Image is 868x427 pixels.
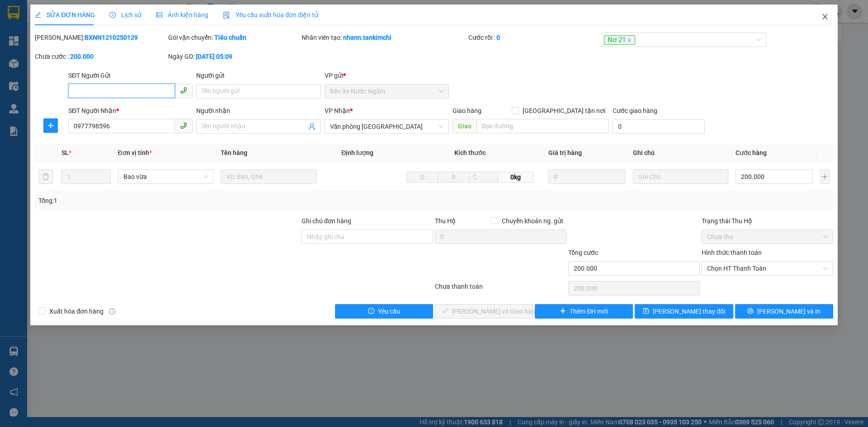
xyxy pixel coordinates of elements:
span: SỬA ĐƠN HÀNG [35,11,95,19]
input: Dọc đường [476,119,609,133]
b: [DATE] 05:09 [196,53,232,60]
div: Gói vận chuyển: [168,33,300,42]
div: Chưa cước : [35,52,166,61]
div: Chưa thanh toán [434,282,567,297]
span: edit [35,12,41,18]
div: [PERSON_NAME]: [35,33,166,42]
div: Người gửi [196,70,321,80]
span: Bao vừa [123,170,208,183]
div: VP gửi [325,70,449,80]
div: Cước rồi : [468,33,600,42]
button: delete [38,169,53,184]
label: Hình thức thanh toán [702,249,762,256]
span: Chuyển khoản ng. gửi [498,216,566,226]
span: picture [156,12,162,18]
th: Ghi chú [629,144,732,162]
button: check[PERSON_NAME] và Giao hàng [435,304,533,319]
span: 0kg [498,172,533,183]
button: save[PERSON_NAME] thay đổi [635,304,733,319]
div: Nhân viên tạo: [302,33,467,42]
span: Định lượng [341,149,373,156]
span: exclamation-circle [368,308,374,315]
span: Kích thước [454,149,486,156]
span: Lịch sử [109,11,142,19]
label: Ghi chú đơn hàng [302,217,351,225]
span: Xuất hóa đơn hàng [46,306,107,316]
span: Thu Hộ [435,217,456,225]
span: phone [180,87,187,94]
button: printer[PERSON_NAME] và In [735,304,833,319]
label: Cước giao hàng [613,107,657,114]
span: close [627,38,632,42]
input: Ghi chú đơn hàng [302,230,433,244]
button: Close [812,5,838,30]
b: 200.000 [70,53,94,60]
button: exclamation-circleYêu cầu [335,304,433,319]
b: BXNN1210250129 [85,34,138,41]
span: SL [61,149,69,156]
span: Giao hàng [453,107,481,114]
div: Ngày GD: [168,52,300,61]
span: plus [560,308,566,315]
span: Văn phòng Đà Nẵng [330,120,443,133]
span: Tổng cước [568,249,598,256]
span: Giao [453,119,476,133]
span: info-circle [109,308,115,314]
span: Tên hàng [221,149,247,156]
span: Chọn HT Thanh Toán [707,262,828,275]
div: Trạng thái Thu Hộ [702,216,833,226]
input: D [406,172,439,183]
span: VP Nhận [325,107,350,114]
span: save [643,308,649,315]
span: Nơ 21 [604,35,635,45]
input: Ghi Chú [633,169,729,184]
span: [PERSON_NAME] thay đổi [653,306,725,316]
span: Giá trị hàng [548,149,582,156]
span: Yêu cầu [378,306,400,316]
input: VD: Bàn, Ghế [221,169,316,184]
div: SĐT Người Gửi [68,70,193,80]
span: [PERSON_NAME] và In [757,306,821,316]
img: icon [223,12,230,19]
b: nhann.tankimchi [343,34,392,41]
b: Tiêu chuẩn [214,34,246,41]
span: phone [180,122,187,129]
input: 0 [548,169,625,184]
span: clock-circle [109,12,116,18]
span: Chưa thu [707,230,828,244]
span: close [821,13,829,20]
span: plus [44,122,57,129]
span: user-add [308,123,316,130]
button: plus [43,118,58,133]
span: Cước hàng [736,149,767,156]
button: plusThêm ĐH mới [535,304,633,319]
div: Người nhận [196,106,321,116]
span: Đơn vị tính [118,149,152,156]
input: R [438,172,470,183]
span: Ảnh kiện hàng [156,11,208,19]
span: [GEOGRAPHIC_DATA] tận nơi [519,106,609,116]
span: Bến Xe Nước Ngầm [330,84,443,98]
input: Cước giao hàng [613,119,705,134]
span: printer [747,308,754,315]
b: 0 [496,34,500,41]
div: Tổng: 1 [38,196,335,206]
button: plus [820,169,830,184]
span: Yêu cầu xuất hóa đơn điện tử [223,11,318,19]
div: SĐT Người Nhận [68,106,193,116]
span: Thêm ĐH mới [570,306,608,316]
input: C [469,172,498,183]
